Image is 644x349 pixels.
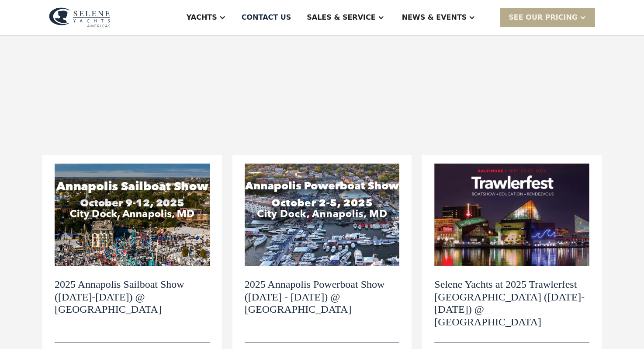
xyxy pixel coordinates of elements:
h2: 2025 Annapolis Sailboat Show ([DATE]-[DATE]) @ [GEOGRAPHIC_DATA] [55,278,210,316]
div: SEE Our Pricing [509,12,578,23]
div: News & EVENTS [402,12,467,23]
div: Sales & Service [307,12,375,23]
div: Yachts [187,12,217,23]
img: logo [49,7,111,28]
h2: Selene Yachts at 2025 Trawlerfest [GEOGRAPHIC_DATA] ([DATE]-[DATE]) @ [GEOGRAPHIC_DATA] [434,278,589,328]
div: Contact US [242,12,291,23]
div: SEE Our Pricing [500,8,595,27]
h2: 2025 Annapolis Powerboat Show ([DATE] - [DATE]) @ [GEOGRAPHIC_DATA] [245,278,400,316]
